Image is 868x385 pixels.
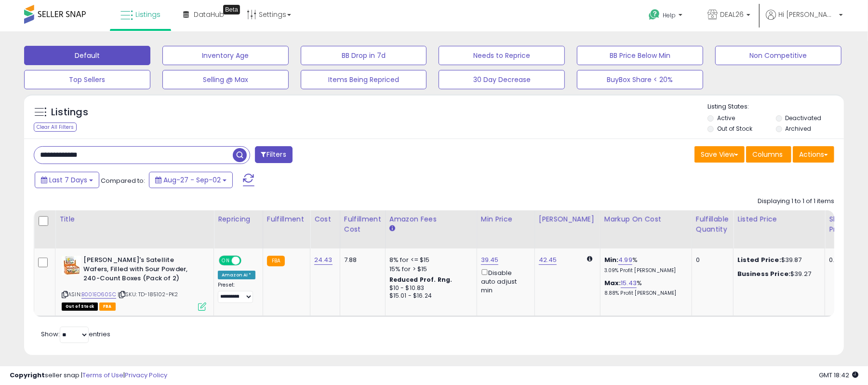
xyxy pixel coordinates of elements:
div: $15.01 - $16.24 [389,292,469,300]
div: Disable auto adjust min [481,267,527,295]
label: Deactivated [786,114,822,122]
button: Aug-27 - Sep-02 [149,172,233,188]
div: seller snap | | [10,371,167,380]
span: FBA [99,302,116,311]
a: 39.45 [481,255,499,265]
div: % [604,279,684,297]
span: Columns [752,150,783,159]
div: Displaying 1 to 1 of 1 items [758,197,834,206]
button: Top Sellers [24,70,150,89]
small: Amazon Fees. [389,224,395,233]
span: Last 7 Days [49,175,87,185]
div: ASIN: [62,256,206,309]
span: | SKU: TD-185102-PK2 [118,290,178,298]
img: 51DEGKQzI+L._SL40_.jpg [62,256,81,275]
button: Needs to Reprice [439,46,565,65]
a: Terms of Use [82,371,123,380]
div: $10 - $10.83 [389,284,469,292]
span: Listings [135,10,160,19]
div: $39.27 [737,270,817,278]
button: Non Competitive [715,46,841,65]
button: Filters [255,146,293,163]
div: Clear All Filters [34,123,77,132]
button: Items Being Repriced [301,70,427,89]
div: 15% for > $15 [389,265,469,274]
label: Active [717,114,735,122]
span: DataHub [194,10,224,19]
a: 24.43 [314,255,333,265]
span: 2025-09-10 18:42 GMT [819,371,858,380]
button: Actions [793,146,834,163]
div: $39.87 [737,256,817,264]
small: FBA [267,256,285,266]
div: Preset: [218,282,255,303]
i: Get Help [648,9,660,21]
div: Ship Price [829,214,848,234]
button: Columns [746,146,791,163]
button: BB Drop in 7d [301,46,427,65]
b: Min: [604,255,619,264]
b: Listed Price: [737,255,781,264]
p: 8.88% Profit [PERSON_NAME] [604,290,684,297]
p: Listing States: [708,102,844,111]
strong: Copyright [10,371,45,380]
b: Reduced Prof. Rng. [389,275,453,284]
span: ON [220,257,232,265]
span: Show: entries [41,330,110,339]
div: % [604,256,684,274]
div: Cost [314,214,336,224]
a: 42.45 [539,255,557,265]
button: Selling @ Max [162,70,289,89]
h5: Listings [51,106,88,119]
span: Compared to: [101,176,145,185]
span: DEAL26 [720,10,744,19]
div: Min Price [481,214,531,224]
button: Inventory Age [162,46,289,65]
button: Default [24,46,150,65]
div: Tooltip anchor [223,5,240,14]
button: Save View [694,146,745,163]
a: 4.99 [618,255,632,265]
button: BuyBox Share < 20% [577,70,703,89]
a: 15.43 [621,278,637,288]
div: 0 [696,256,726,264]
div: Fulfillable Quantity [696,214,729,234]
span: All listings that are currently out of stock and unavailable for purchase on Amazon [62,302,98,311]
span: OFF [240,257,255,265]
b: Business Price: [737,269,790,278]
div: Title [59,214,210,224]
div: 8% for <= $15 [389,256,469,264]
b: [PERSON_NAME]'s Satellite Wafers, Filled with Sour Powder, 240-Count Boxes (Pack of 2) [83,256,200,285]
p: 3.09% Profit [PERSON_NAME] [604,267,684,274]
span: Help [663,11,676,19]
div: [PERSON_NAME] [539,214,596,224]
div: Amazon AI * [218,271,255,279]
button: Last 7 Days [35,172,99,188]
label: Archived [786,124,812,133]
b: Max: [604,278,621,288]
div: Repricing [218,214,259,224]
div: Markup on Cost [604,214,688,224]
a: B001EO60SC [81,290,116,299]
div: Amazon Fees [389,214,473,224]
div: Fulfillment Cost [344,214,381,234]
a: Hi [PERSON_NAME] [766,10,843,31]
div: 0.00 [829,256,845,264]
button: 30 Day Decrease [439,70,565,89]
a: Help [641,1,692,31]
th: The percentage added to the cost of goods (COGS) that forms the calculator for Min & Max prices. [600,210,692,248]
label: Out of Stock [717,124,752,133]
div: Listed Price [737,214,821,224]
button: BB Price Below Min [577,46,703,65]
div: 7.88 [344,256,378,264]
div: Fulfillment [267,214,306,224]
a: Privacy Policy [125,371,167,380]
span: Hi [PERSON_NAME] [778,10,836,19]
span: Aug-27 - Sep-02 [163,175,221,185]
